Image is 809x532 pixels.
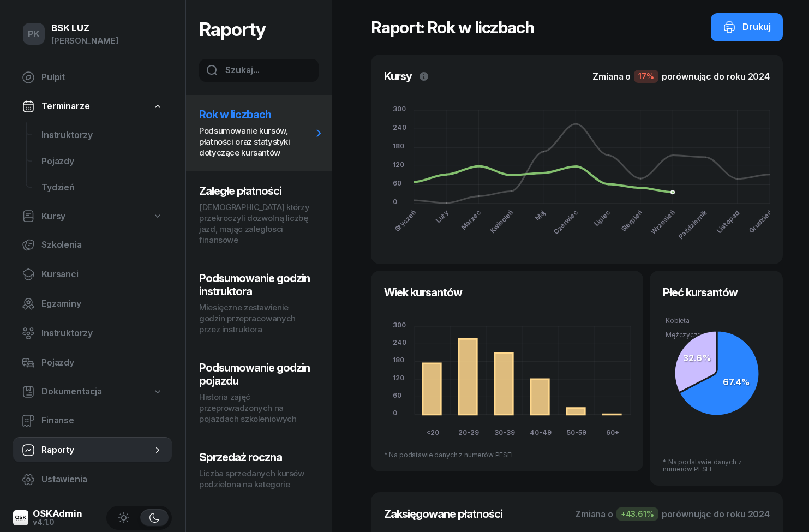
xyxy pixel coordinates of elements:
[711,13,783,41] button: Drukuj
[494,428,514,437] tspan: 30-39
[393,123,406,131] tspan: 240
[393,374,404,382] tspan: 120
[371,17,534,37] h1: Raport: Rok w liczbach
[41,128,163,142] span: Instruktorzy
[715,208,741,235] tspan: Listopad
[393,338,406,346] tspan: 240
[41,385,102,399] span: Dokumentacja
[393,105,406,113] tspan: 300
[384,505,502,523] h3: Zaksięgowane płatności
[199,59,319,82] input: Szukaj...
[186,259,332,348] button: Podsumowanie godzin instruktoraMiesięczne zestawienie godzin przepracowanych przez instruktora
[662,70,770,83] span: porównując do roku 2024
[676,208,709,241] tspan: Październik
[199,108,312,121] h3: Rok w liczbach
[723,20,771,34] div: Drukuj
[621,509,626,519] span: +
[186,348,332,438] button: Podsumowanie godzin pojazduHistoria zajęć przeprowadzonych na pojazdach szkoleniowych
[41,414,163,428] span: Finanse
[393,160,404,169] tspan: 120
[41,181,163,195] span: Tydzień
[199,272,312,298] h3: Podsumowanie godzin instruktora
[199,451,312,464] h3: Sprzedaż roczna
[663,445,770,473] div: * Na podstawie danych z numerów PESEL
[616,507,658,521] div: 43.61%
[567,428,586,437] tspan: 50-59
[199,468,312,490] p: Liczba sprzedanych kursów podzielona na kategorie
[41,99,89,113] span: Terminarze
[434,208,450,224] tspan: Luty
[384,68,412,85] h3: Kursy
[41,297,163,311] span: Egzaminy
[13,437,172,463] a: Raporty
[199,302,312,335] p: Miesięczne zestawienie godzin przepracowanych przez instruktora
[13,350,172,376] a: Pojazdy
[13,320,172,346] a: Instruktorzy
[393,391,401,399] tspan: 60
[41,210,65,224] span: Kursy
[13,204,172,229] a: Kursy
[393,179,401,187] tspan: 60
[186,95,332,171] button: Rok w liczbachPodsumowanie kursów, płatności oraz statystyki dotyczące kursantów
[393,356,404,364] tspan: 180
[13,261,172,288] a: Kursanci
[199,392,312,425] p: Historia zajęć przeprowadzonych na pojazdach szkoleniowych
[41,473,163,487] span: Ustawienia
[41,443,152,457] span: Raporty
[33,175,172,201] a: Tydzień
[13,291,172,317] a: Egzaminy
[634,70,658,83] div: 17%
[384,438,631,458] div: * Na podstawie danych z numerów PESEL
[33,509,82,518] div: OSKAdmin
[13,379,172,404] a: Dokumentacja
[13,510,28,525] img: logo-xs@2x.png
[393,208,417,233] tspan: Styczeń
[592,208,612,228] tspan: Lipiec
[186,171,332,259] button: Zaległe płatności[DEMOGRAPHIC_DATA] którzy przekroczyli dozwolną liczbę jazd, mając zaległosci fi...
[488,208,514,235] tspan: Kwiecień
[186,438,332,503] button: Sprzedaż rocznaLiczba sprzedanych kursów podzielona na kategorie
[393,321,406,329] tspan: 300
[393,409,397,417] tspan: 0
[649,208,676,236] tspan: Wrzesień
[662,507,770,521] span: porównując do roku 2024
[459,208,482,231] tspan: Marzec
[552,208,579,236] tspan: Czerwiec
[33,148,172,175] a: Pojazdy
[426,428,439,437] tspan: <20
[33,518,82,526] div: v4.1.0
[530,428,551,437] tspan: 40-49
[199,184,312,198] h3: Zaległe płatności
[199,125,312,158] p: Podsumowanie kursów, płatności oraz statystyki dotyczące kursantów
[592,70,631,83] span: Zmiana o
[663,284,738,301] h3: Płeć kursantów
[13,408,172,434] a: Finanse
[41,154,163,169] span: Pojazdy
[13,64,172,91] a: Pulpit
[458,428,478,437] tspan: 20-29
[619,208,644,233] tspan: Sierpień
[747,208,774,235] tspan: Grudzień
[41,70,163,85] span: Pulpit
[384,284,462,301] h3: Wiek kursantów
[393,142,404,150] tspan: 180
[51,34,118,48] div: [PERSON_NAME]
[657,316,690,325] span: Kobieta
[51,23,118,33] div: BSK LUZ
[199,20,266,39] h1: Raporty
[199,202,312,246] p: [DEMOGRAPHIC_DATA] którzy przekroczyli dozwolną liczbę jazd, mając zaległosci finansowe
[13,232,172,258] a: Szkolenia
[199,361,312,387] h3: Podsumowanie godzin pojazdu
[41,326,163,340] span: Instruktorzy
[28,29,40,39] span: PK
[13,467,172,493] a: Ustawienia
[41,238,163,252] span: Szkolenia
[657,331,705,339] span: Mężczyczna
[13,94,172,119] a: Terminarze
[33,122,172,148] a: Instruktorzy
[41,356,163,370] span: Pojazdy
[533,208,547,222] tspan: Maj
[393,198,397,206] tspan: 0
[575,507,613,521] span: Zmiana o
[606,428,619,437] tspan: 60+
